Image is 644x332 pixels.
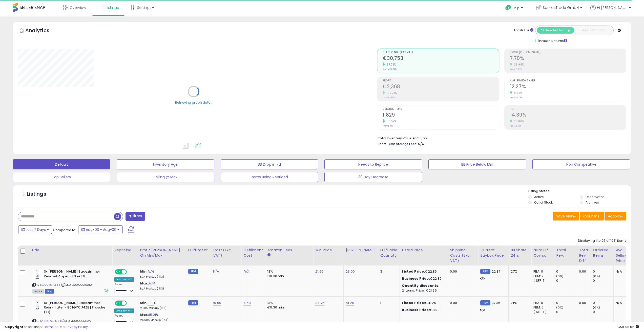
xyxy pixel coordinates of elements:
[510,84,626,91] h2: 12.27%
[140,301,182,310] div: %
[480,269,490,274] small: FBM
[45,289,54,294] span: FBM
[533,278,550,283] div: ( SFP: 1 )
[450,301,474,305] div: 0.00
[583,214,599,219] span: Columns
[402,288,444,293] div: 2 Items, Price: €21.96
[402,283,444,288] div: :
[315,269,323,274] a: 21.96
[243,248,263,258] div: Fulfillment Cost
[148,300,154,305] a: 1.99
[43,319,59,323] a: B01GYCJ4ZE
[383,112,499,119] h2: 1,829
[378,142,417,146] b: Short Term Storage Fees:
[18,225,52,234] button: Last 7 Days
[385,63,396,67] small: 57.03%
[383,68,397,71] small: Prev: €19,584
[593,278,613,283] div: 0
[528,189,631,194] p: Listing States:
[380,269,396,274] div: 3
[402,307,430,312] b: Business Price:
[533,269,550,274] div: FBA: 0
[534,195,544,199] label: Active
[531,38,573,43] div: Include Returns
[126,301,134,305] span: OFF
[593,305,600,309] small: (0%)
[175,100,212,105] div: Retrieving graph data..
[138,246,186,265] th: The percentage added to the cost of goods (COGS) that forms the calculator for Min & Max prices.
[213,269,219,274] a: N/A
[324,172,422,182] button: 30 Day Decrease
[380,301,396,305] div: 1
[140,313,182,322] div: %
[140,269,148,274] b: Min:
[114,283,134,294] div: Preset:
[533,310,550,314] div: ( SFP: 1 )
[383,79,499,82] span: Profit
[115,301,122,305] span: ON
[586,200,599,205] label: Archived
[512,63,524,67] small: 28.98%
[13,172,110,182] button: Top Sellers
[31,248,110,253] div: Title
[514,28,533,33] div: Totals For
[43,283,60,287] a: B00K5RBL38
[402,283,438,288] b: Quantity discounts
[126,212,145,221] button: Filters
[501,1,528,16] a: Help
[106,5,119,10] span: Listings
[616,248,634,263] div: Avg Selling Price
[149,312,156,317] a: 15.01
[418,142,424,146] span: N/A
[86,227,116,232] span: Aug-03 - Aug-09
[580,212,604,220] button: Columns
[533,305,550,310] div: FBM: 6
[511,301,527,305] div: 21%
[221,159,318,169] button: BB Drop in 7d
[556,274,563,278] small: (0%)
[579,269,587,274] div: 0.00
[5,325,88,329] div: seller snap | |
[44,269,105,280] b: 3x [PERSON_NAME] Badezimmer Rein mit Abperl-Effekt 1L
[402,300,425,305] b: Listed Price:
[593,301,613,305] div: 0
[27,191,46,198] h5: Listings
[385,91,397,95] small: 102.74%
[383,108,499,110] span: Ordered Items
[243,300,251,305] a: 4.60
[188,300,198,305] small: FBM
[402,269,444,274] div: €22.86
[78,225,123,234] button: Aug-03 - Aug-09
[402,276,430,281] b: Business Price:
[511,269,527,274] div: 27%
[586,195,605,199] label: Deactivated
[53,228,76,232] span: Compared to:
[346,248,376,253] div: [PERSON_NAME]
[13,159,110,169] button: Default
[578,238,626,243] div: Displaying 1 to 25 of 1931 items
[590,5,631,16] a: Hi [PERSON_NAME]
[510,55,626,62] h2: 7.70%
[213,300,221,305] a: 19.50
[593,274,600,278] small: (0%)
[140,248,184,258] div: Profit [PERSON_NAME] on Min/Max
[378,136,412,140] b: Total Inventory Value:
[60,319,91,323] span: | SKU: 30000013627
[533,274,550,278] div: FBM: 7
[543,5,579,10] span: SomosTrade GmbH
[533,301,550,305] div: FBA: 0
[315,300,324,305] a: 34.75
[324,159,422,169] button: Needs to Reprice
[450,248,476,263] div: Shipping Costs (Exc. VAT)
[70,5,86,10] span: Overview
[402,301,444,305] div: €41.25
[126,270,134,274] span: OFF
[579,248,589,263] div: Total Rev. Diff.
[574,27,612,34] button: Listings With Cost
[32,269,43,279] img: 31tL-u-TT7L._SL40_.jpg
[315,248,341,253] div: Min Price
[383,124,393,127] small: Prev: 1,191
[140,318,182,322] p: 26.69% Markup (ROI)
[553,212,579,220] button: Save View
[511,248,529,258] div: BB Share 24h.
